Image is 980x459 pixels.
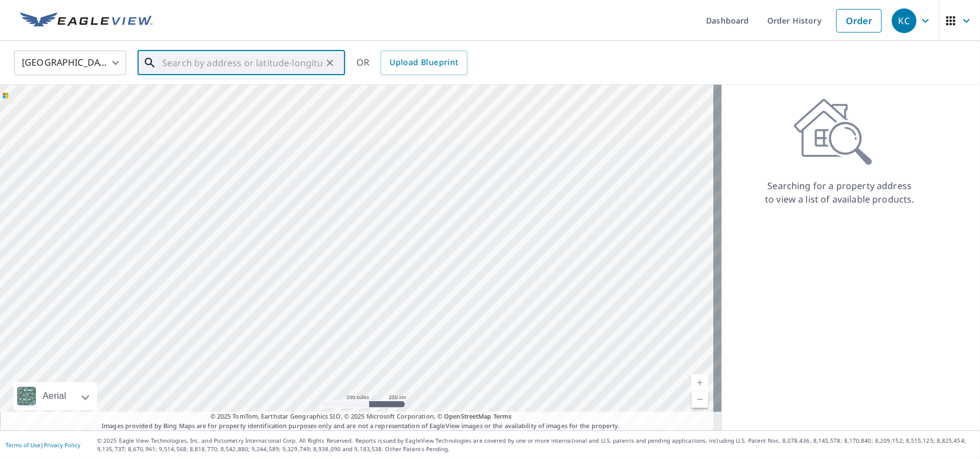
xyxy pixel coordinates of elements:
[14,47,126,79] div: [GEOGRAPHIC_DATA]
[493,412,512,420] a: Terms
[20,12,153,29] img: EV Logo
[44,441,80,449] a: Privacy Policy
[13,382,97,410] div: Aerial
[162,47,322,79] input: Search by address or latitude-longitude
[39,382,70,410] div: Aerial
[764,179,915,206] p: Searching for a property address to view a list of available products.
[692,391,708,408] a: Current Level 5, Zoom Out
[390,56,458,70] span: Upload Blueprint
[210,412,512,421] span: © 2025 TomTom, Earthstar Geographics SIO, © 2025 Microsoft Corporation, ©
[381,51,467,75] a: Upload Blueprint
[356,51,468,75] div: OR
[322,55,338,71] button: Clear
[97,437,974,453] p: © 2025 Eagle View Technologies, Inc. and Pictometry International Corp. All Rights Reserved. Repo...
[6,442,80,448] p: |
[692,374,708,391] a: Current Level 5, Zoom In
[836,9,882,33] a: Order
[892,8,917,33] div: KC
[444,412,491,420] a: OpenStreetMap
[6,441,40,449] a: Terms of Use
